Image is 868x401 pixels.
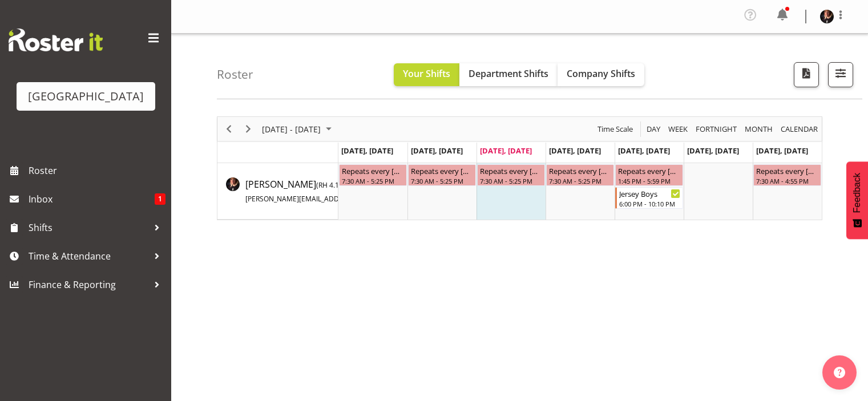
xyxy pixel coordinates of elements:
div: 7:30 AM - 5:25 PM [411,176,473,185]
div: Michelle Englehardt"s event - Jersey Boys Begin From Friday, September 12, 2025 at 6:00:00 PM GMT... [615,187,683,209]
button: Timeline Month [743,122,775,136]
button: Next [241,122,256,136]
button: Feedback - Show survey [846,161,868,239]
div: Repeats every [DATE] - [PERSON_NAME] [756,165,818,176]
span: [DATE], [DATE] [756,145,808,156]
span: [PERSON_NAME] [245,178,516,204]
div: Michelle Englehardt"s event - Repeats every thursday - Michelle Englehardt Begin From Thursday, S... [546,164,614,186]
div: Timeline Week of September 10, 2025 [217,116,822,220]
span: Day [645,122,661,136]
div: Repeats every [DATE] - [PERSON_NAME] [618,165,680,176]
img: Rosterit website logo [9,29,103,51]
div: Jersey Boys [619,188,680,199]
div: Michelle Englehardt"s event - Repeats every friday - Michelle Englehardt Begin From Friday, Septe... [615,164,683,186]
button: Company Shifts [558,63,644,86]
button: Your Shifts [394,63,459,86]
button: Previous [221,122,237,136]
span: [PERSON_NAME][EMAIL_ADDRESS][PERSON_NAME][DOMAIN_NAME] [245,194,466,204]
span: [DATE] - [DATE] [261,122,322,136]
h4: Roster [217,68,253,81]
table: Timeline Week of September 10, 2025 [338,163,822,220]
button: Fortnight [694,122,739,136]
div: Michelle Englehardt"s event - Repeats every sunday - Michelle Englehardt Begin From Sunday, Septe... [753,164,821,186]
span: [DATE], [DATE] [411,145,463,156]
span: Department Shifts [469,67,548,80]
button: Time Scale [596,122,635,136]
span: RH 4.17 [318,180,343,190]
div: [GEOGRAPHIC_DATA] [28,88,144,105]
div: 7:30 AM - 5:25 PM [342,176,404,185]
div: 1:45 PM - 5:59 PM [618,176,680,185]
span: [DATE], [DATE] [687,145,739,156]
span: Month [744,122,774,136]
div: Repeats every [DATE] - [PERSON_NAME] [342,165,404,176]
span: Inbox [29,191,155,208]
span: [DATE], [DATE] [618,145,670,156]
button: Timeline Day [645,122,663,136]
span: Your Shifts [403,67,450,80]
span: [DATE], [DATE] [341,145,393,156]
span: Company Shifts [567,67,635,80]
button: Timeline Week [667,122,690,136]
button: Month [779,122,820,136]
button: Download a PDF of the roster according to the set date range. [794,62,819,87]
div: 7:30 AM - 5:25 PM [480,176,542,185]
span: Time & Attendance [29,248,148,265]
span: ( ) [316,180,345,190]
button: Filter Shifts [828,62,853,87]
div: 7:30 AM - 5:25 PM [549,176,611,185]
div: Repeats every [DATE] - [PERSON_NAME] [549,165,611,176]
div: Michelle Englehardt"s event - Repeats every tuesday - Michelle Englehardt Begin From Tuesday, Sep... [408,164,476,186]
span: [DATE], [DATE] [549,145,601,156]
span: Fortnight [695,122,738,136]
div: Previous [219,117,239,141]
div: Michelle Englehardt"s event - Repeats every monday - Michelle Englehardt Begin From Monday, Septe... [339,164,407,186]
span: Roster [29,162,165,179]
span: Week [667,122,689,136]
span: Finance & Reporting [29,276,148,293]
div: Repeats every [DATE] - [PERSON_NAME] [480,165,542,176]
span: 1 [155,193,165,205]
img: help-xxl-2.png [834,367,845,378]
a: [PERSON_NAME](RH 4.17)[PERSON_NAME][EMAIL_ADDRESS][PERSON_NAME][DOMAIN_NAME] [245,177,516,205]
span: Feedback [852,173,862,213]
td: Michelle Englehardt resource [217,163,338,220]
div: Next [239,117,258,141]
div: 7:30 AM - 4:55 PM [756,176,818,185]
span: Time Scale [596,122,634,136]
span: Shifts [29,219,148,236]
span: [DATE], [DATE] [480,145,532,156]
span: calendar [780,122,819,136]
div: 6:00 PM - 10:10 PM [619,199,680,208]
div: Repeats every [DATE] - [PERSON_NAME] [411,165,473,176]
button: Department Shifts [459,63,558,86]
button: September 08 - 14, 2025 [260,122,337,136]
img: michelle-englehardt77a61dd232cbae36c93d4705c8cf7ee3.png [820,10,834,23]
div: Michelle Englehardt"s event - Repeats every wednesday - Michelle Englehardt Begin From Wednesday,... [477,164,545,186]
